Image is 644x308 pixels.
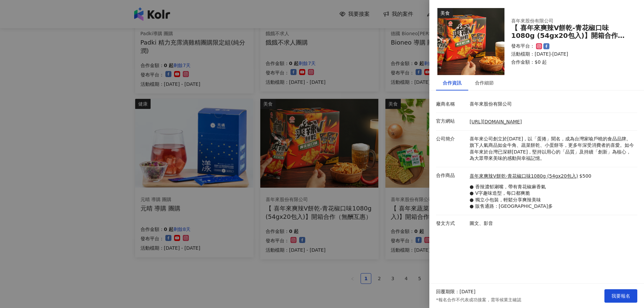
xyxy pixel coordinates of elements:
div: 【 喜年來爽辣V餅乾-青花椒口味1080g (54gx20包入)】開箱合作（無酬互惠） [511,24,629,40]
p: 官方網站 [436,118,466,125]
div: 美食 [437,8,453,18]
p: 活動檔期：[DATE]-[DATE] [511,51,629,58]
p: 喜年來公司創立於[DATE]，以「蛋捲」聞名，成為台灣家喻戶曉的食品品牌。旗下人氣商品如金牛角、蔬菜餅乾、小蛋餅等，更多年深受消費者的喜愛。如今喜年來於台灣已深耕[DATE]，堅持以用心的「品質... [470,136,634,162]
a: [URL][DOMAIN_NAME] [470,119,522,124]
div: 合作細節 [475,79,494,86]
p: ● 香辣濃郁涮嘴，帶有青花椒麻香氣 ● V字趣味造型，每口都爽脆 ● 獨立小包裝，輕鬆分享爽辣美味 ● 販售通路：[GEOGRAPHIC_DATA]多 [470,184,591,210]
div: 喜年來股份有限公司 [511,18,619,24]
p: 公司簡介 [436,136,466,142]
p: 回覆期限：[DATE] [436,289,475,295]
img: 喜年來爽辣V餅乾-青花椒口味1080g (54gx20包入) [437,8,504,75]
p: 合作金額： $0 起 [511,59,629,66]
p: 合作商品 [436,172,466,179]
p: 圖文、影音 [470,220,634,227]
p: 喜年來股份有限公司 [470,101,634,108]
p: 廠商名稱 [436,101,466,108]
p: 發布平台： [511,43,535,50]
p: *報名合作不代表成功接案，需等候業主確認 [436,297,521,303]
a: 喜年來爽辣V餅乾-青花椒口味1080g (54gx20包入) [470,173,578,180]
button: 我要報名 [604,289,637,303]
div: 合作資訊 [443,79,462,86]
p: 發文方式 [436,220,466,227]
p: $500 [579,173,591,180]
span: 我要報名 [611,293,630,299]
